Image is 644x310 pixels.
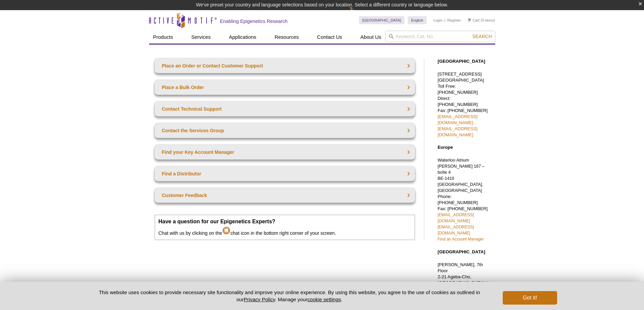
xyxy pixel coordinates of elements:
[154,102,415,116] a: Contact Technical Support
[447,18,461,23] a: Register
[159,219,276,224] strong: Have a question for our Epigenetics Experts?
[349,5,367,21] img: Change Here
[154,80,415,95] a: Place a Bulk Order
[154,188,415,203] a: Customer Feedback
[438,114,478,125] a: [EMAIL_ADDRESS][DOMAIN_NAME]
[408,16,427,24] a: English
[154,145,415,160] a: Find your Key Account Manager
[445,16,446,24] li: |
[385,31,495,42] input: Keyword, Cat. No.
[220,18,288,24] h2: Enabling Epigenetics Research
[438,213,474,223] a: [EMAIL_ADDRESS][DOMAIN_NAME]
[356,31,385,44] a: About Us
[222,225,231,235] img: Intercom Chat
[225,31,260,44] a: Applications
[154,166,415,181] a: Find a Distributor
[438,59,485,64] strong: [GEOGRAPHIC_DATA]
[503,291,557,305] button: Got it!
[470,33,494,39] button: Search
[270,31,303,44] a: Resources
[438,164,485,193] span: [PERSON_NAME] 167 – boîte 4 BE-1410 [GEOGRAPHIC_DATA], [GEOGRAPHIC_DATA]
[438,225,474,235] a: [EMAIL_ADDRESS][DOMAIN_NAME]
[313,31,346,44] a: Contact Us
[468,16,495,24] li: (0 items)
[438,126,478,137] a: [EMAIL_ADDRESS][DOMAIN_NAME]
[87,289,492,303] p: This website uses cookies to provide necessary site functionality and improve your online experie...
[149,31,177,44] a: Products
[159,219,411,236] p: Chat with us by clicking on the chat icon in the bottom right corner of your screen.
[438,249,485,254] strong: [GEOGRAPHIC_DATA]
[438,157,492,242] p: Waterloo Atrium Phone: [PHONE_NUMBER] Fax: [PHONE_NUMBER]
[359,16,405,24] a: [GEOGRAPHIC_DATA]
[433,18,443,23] a: Login
[154,123,415,138] a: Contact the Services Group
[438,237,484,242] a: Find an Account Manager
[307,297,341,302] button: cookie settings
[154,58,415,73] a: Place an Order or Contact Customer Support
[438,71,492,138] p: [STREET_ADDRESS] [GEOGRAPHIC_DATA] Toll Free: [PHONE_NUMBER] Direct: [PHONE_NUMBER] Fax: [PHONE_N...
[438,145,453,150] strong: Europe
[468,18,480,23] a: Cart
[472,34,492,39] span: Search
[244,297,275,302] a: Privacy Policy
[468,18,471,22] img: Your Cart
[187,31,215,44] a: Services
